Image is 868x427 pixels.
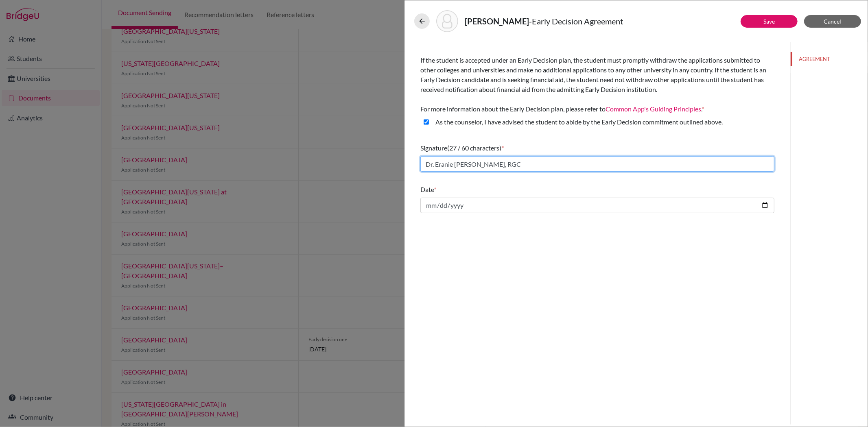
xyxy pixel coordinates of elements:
strong: [PERSON_NAME] [465,16,529,26]
button: AGREEMENT [791,52,868,66]
span: (27 / 60 characters) [447,144,501,152]
span: - Early Decision Agreement [529,16,623,26]
span: If the student is accepted under an Early Decision plan, the student must promptly withdraw the a... [420,56,766,113]
label: As the counselor, I have advised the student to abide by the Early Decision commitment outlined a... [435,117,723,127]
a: Common App's Guiding Principles [606,105,701,113]
span: Signature [420,144,447,152]
span: Date [420,185,434,193]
